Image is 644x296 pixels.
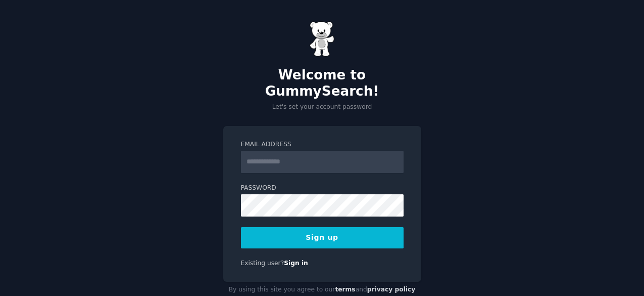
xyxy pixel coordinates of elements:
a: Sign in [284,260,308,267]
span: Existing user? [241,260,284,267]
h2: Welcome to GummySearch! [223,67,421,99]
a: terms [335,286,355,293]
a: privacy policy [367,286,416,293]
p: Let's set your account password [223,103,421,112]
button: Sign up [241,227,404,248]
label: Email Address [241,140,404,149]
label: Password [241,184,404,193]
img: Gummy Bear [310,21,335,57]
